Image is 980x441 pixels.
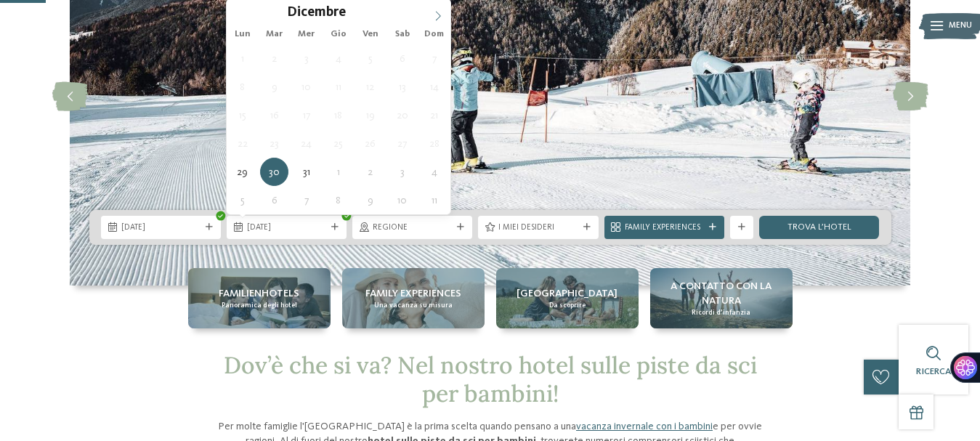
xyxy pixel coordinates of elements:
span: Dicembre [287,7,346,20]
span: Dicembre 16, 2025 [260,101,288,129]
span: Gennaio 8, 2026 [324,186,352,214]
span: Dicembre 4, 2025 [324,44,352,73]
a: Hotel sulle piste da sci per bambini: divertimento senza confini Familienhotels Panoramica degli ... [188,268,331,328]
span: Gennaio 4, 2026 [420,158,448,186]
span: Dicembre 6, 2025 [388,44,416,73]
span: Panoramica degli hotel [222,301,297,310]
span: [GEOGRAPHIC_DATA] [517,286,617,301]
span: Da scoprire [549,301,586,310]
span: Gennaio 5, 2026 [228,186,256,214]
span: Dicembre 25, 2025 [324,129,352,158]
span: Dicembre 11, 2025 [324,73,352,101]
span: I miei desideri [498,222,578,234]
span: Dicembre 31, 2025 [292,158,320,186]
span: Dicembre 12, 2025 [356,73,384,101]
span: Dicembre 26, 2025 [356,129,384,158]
span: Dicembre 21, 2025 [420,101,448,129]
span: Dicembre 18, 2025 [324,101,352,129]
span: Mer [291,30,323,39]
span: Dicembre 22, 2025 [228,129,256,158]
span: Dicembre 27, 2025 [388,129,416,158]
span: Dicembre 2, 2025 [260,44,288,73]
span: Dicembre 14, 2025 [420,73,448,101]
span: [DATE] [247,222,326,234]
span: Dom [418,30,450,39]
span: Ven [355,30,386,39]
span: Ricerca [916,367,951,376]
span: Dicembre 17, 2025 [292,101,320,129]
span: Dicembre 30, 2025 [260,158,288,186]
a: trova l’hotel [759,216,879,239]
span: Dicembre 9, 2025 [260,73,288,101]
span: Family Experiences [625,222,704,234]
span: Dov’è che si va? Nel nostro hotel sulle piste da sci per bambini! [224,350,757,408]
span: Gennaio 2, 2026 [356,158,384,186]
span: Dicembre 23, 2025 [260,129,288,158]
span: Ricordi d’infanzia [692,308,750,317]
span: Dicembre 8, 2025 [228,73,256,101]
span: Gio [323,30,355,39]
span: Dicembre 5, 2025 [356,44,384,73]
input: Year [346,4,394,20]
span: Gennaio 7, 2026 [292,186,320,214]
span: Regione [373,222,452,234]
span: Lun [227,30,259,39]
span: Familienhotels [219,286,299,301]
span: Dicembre 13, 2025 [388,73,416,101]
span: Dicembre 15, 2025 [228,101,256,129]
span: Gennaio 1, 2026 [324,158,352,186]
span: Gennaio 10, 2026 [388,186,416,214]
span: Dicembre 28, 2025 [420,129,448,158]
span: Dicembre 7, 2025 [420,44,448,73]
span: Una vacanza su misura [374,301,453,310]
span: Dicembre 3, 2025 [292,44,320,73]
span: Dicembre 20, 2025 [388,101,416,129]
a: Hotel sulle piste da sci per bambini: divertimento senza confini Family experiences Una vacanza s... [342,268,485,328]
span: Gennaio 11, 2026 [420,186,448,214]
a: vacanza invernale con i bambini [576,421,713,432]
span: Gennaio 3, 2026 [388,158,416,186]
span: Dicembre 1, 2025 [228,44,256,73]
a: Hotel sulle piste da sci per bambini: divertimento senza confini [GEOGRAPHIC_DATA] Da scoprire [496,268,639,328]
span: Gennaio 6, 2026 [260,186,288,214]
span: Family experiences [365,286,461,301]
span: Dicembre 29, 2025 [228,158,256,186]
a: Hotel sulle piste da sci per bambini: divertimento senza confini A contatto con la natura Ricordi... [650,268,793,328]
span: Dicembre 10, 2025 [292,73,320,101]
span: A contatto con la natura [656,279,787,308]
span: Mar [259,30,291,39]
span: Gennaio 9, 2026 [356,186,384,214]
span: [DATE] [121,222,201,234]
span: Dicembre 19, 2025 [356,101,384,129]
span: Sab [386,30,418,39]
span: Dicembre 24, 2025 [292,129,320,158]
